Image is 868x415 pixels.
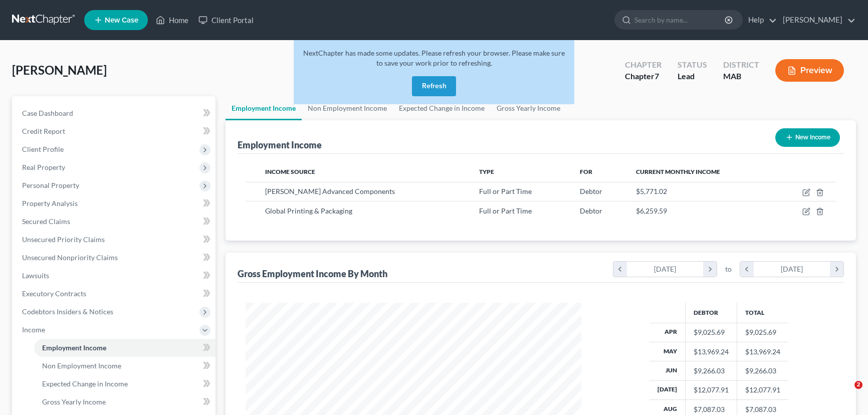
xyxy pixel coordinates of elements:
[634,11,726,29] input: Search by name...
[723,59,759,71] div: District
[22,145,64,153] span: Client Profile
[740,262,754,277] i: chevron_left
[42,397,106,406] span: Gross Yearly Income
[854,381,862,389] span: 2
[22,235,105,244] span: Unsecured Priority Claims
[580,187,602,195] span: Debtor
[694,327,729,337] div: $9,025.69
[479,206,532,215] span: Full or Part Time
[737,303,788,323] th: Total
[22,163,65,171] span: Real Property
[14,194,215,213] a: Property Analysis
[479,168,494,175] span: Type
[12,63,107,77] span: [PERSON_NAME]
[678,71,707,82] div: Lead
[42,343,106,352] span: Employment Income
[613,262,627,277] i: chevron_left
[22,199,78,207] span: Property Analysis
[34,393,215,411] a: Gross Yearly Income
[694,366,729,376] div: $9,266.03
[14,249,215,267] a: Unsecured Nonpriority Claims
[580,206,602,215] span: Debtor
[703,262,717,277] i: chevron_right
[694,385,729,395] div: $12,077.91
[34,357,215,375] a: Non Employment Income
[14,285,215,303] a: Executory Contracts
[22,307,113,316] span: Codebtors Insiders & Notices
[22,271,49,280] span: Lawsuits
[42,379,128,388] span: Expected Change in Income
[412,76,456,96] button: Refresh
[14,213,215,231] a: Secured Claims
[737,361,788,380] td: $9,266.03
[678,59,707,71] div: Status
[685,303,737,323] th: Debtor
[737,380,788,399] td: $12,077.91
[737,342,788,361] td: $13,969.24
[22,253,118,262] span: Unsecured Nonpriority Claims
[723,71,759,82] div: MAB
[649,380,686,399] th: [DATE]
[830,262,843,277] i: chevron_right
[834,381,858,405] iframe: Intercom live chat
[743,11,777,29] a: Help
[694,347,729,357] div: $13,969.24
[34,375,215,393] a: Expected Change in Income
[22,109,73,117] span: Case Dashboard
[238,139,322,151] div: Employment Income
[479,187,532,195] span: Full or Part Time
[655,71,659,81] span: 7
[22,289,86,298] span: Executory Contracts
[14,231,215,249] a: Unsecured Priority Claims
[105,17,138,24] span: New Case
[754,262,830,277] div: [DATE]
[14,104,215,122] a: Case Dashboard
[778,11,855,29] a: [PERSON_NAME]
[636,206,667,215] span: $6,259.59
[649,361,686,380] th: Jun
[625,71,662,82] div: Chapter
[265,206,352,215] span: Global Printing & Packaging
[636,168,720,175] span: Current Monthly Income
[14,267,215,285] a: Lawsuits
[636,187,667,195] span: $5,771.02
[649,342,686,361] th: May
[265,187,395,195] span: [PERSON_NAME] Advanced Components
[22,217,70,226] span: Secured Claims
[193,11,259,29] a: Client Portal
[151,11,193,29] a: Home
[725,264,732,274] span: to
[625,59,662,71] div: Chapter
[303,49,565,67] span: NextChapter has made some updates. Please refresh your browser. Please make sure to save your wor...
[265,168,315,175] span: Income Source
[22,325,45,334] span: Income
[627,262,704,277] div: [DATE]
[737,323,788,342] td: $9,025.69
[775,128,840,147] button: New Income
[22,127,65,135] span: Credit Report
[226,96,302,120] a: Employment Income
[775,59,844,82] button: Preview
[694,404,729,414] div: $7,087.03
[42,361,121,370] span: Non Employment Income
[238,268,387,280] div: Gross Employment Income By Month
[580,168,592,175] span: For
[14,122,215,140] a: Credit Report
[649,323,686,342] th: Apr
[34,339,215,357] a: Employment Income
[22,181,79,189] span: Personal Property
